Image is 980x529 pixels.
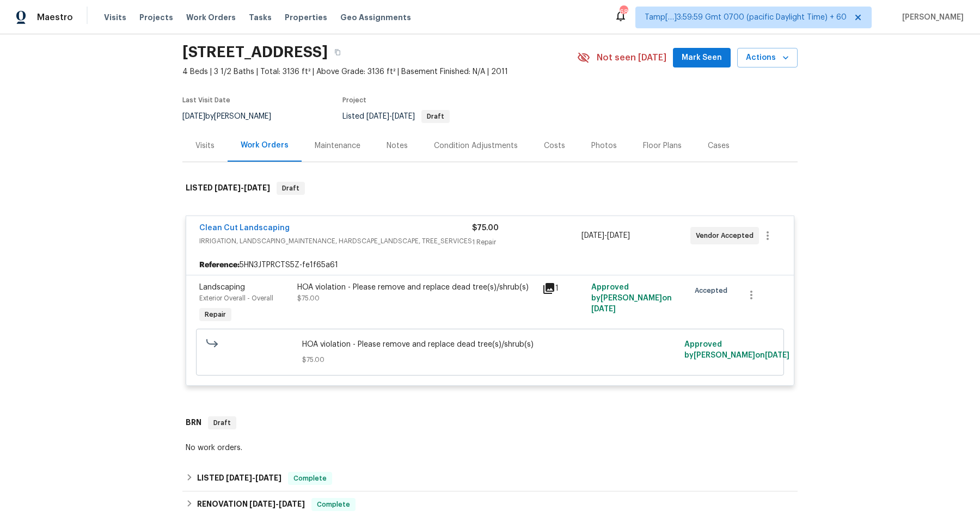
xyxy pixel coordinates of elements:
span: Listed [342,113,450,120]
div: 1 [542,282,585,295]
h2: [STREET_ADDRESS] [182,47,328,58]
div: Condition Adjustments [434,140,518,151]
span: $75.00 [297,295,320,302]
span: IRRIGATION, LANDSCAPING_MAINTENANCE, HARDSCAPE_LANDSCAPE, TREE_SERVICES [199,236,472,247]
div: by [PERSON_NAME] [182,110,284,123]
span: [DATE] [226,474,252,482]
div: LISTED [DATE]-[DATE]Complete [182,465,798,491]
div: RENOVATION [DATE]-[DATE]Complete [182,491,798,518]
span: $75.00 [472,224,499,232]
span: [DATE] [581,232,604,239]
button: Actions [737,48,798,68]
span: Mark Seen [682,51,722,65]
span: - [581,230,630,241]
div: BRN Draft [182,405,798,440]
span: Accepted [695,285,732,296]
span: Repair [200,309,230,320]
div: Floor Plans [643,140,682,151]
span: Draft [422,113,449,120]
button: Mark Seen [673,48,731,68]
span: - [366,113,415,120]
span: [DATE] [392,113,415,120]
span: - [249,500,305,508]
span: Complete [313,499,354,510]
span: Geo Assignments [340,12,411,23]
span: Landscaping [199,284,245,291]
span: Approved by [PERSON_NAME] on [591,284,672,313]
h6: BRN [186,416,201,429]
span: Exterior Overall - Overall [199,295,273,302]
span: Not seen [DATE] [597,52,666,63]
span: [DATE] [591,305,616,313]
div: Maintenance [315,140,360,151]
span: [DATE] [255,474,281,482]
span: [DATE] [366,113,389,120]
span: Last Visit Date [182,97,230,103]
div: LISTED [DATE]-[DATE]Draft [182,171,798,206]
span: [DATE] [607,232,630,239]
span: Tasks [249,14,272,21]
a: Clean Cut Landscaping [199,224,290,232]
span: Tamp[…]3:59:59 Gmt 0700 (pacific Daylight Time) + 60 [645,12,847,23]
span: [DATE] [215,184,241,192]
div: HOA violation - Please remove and replace dead tree(s)/shrub(s) [297,282,536,293]
span: [DATE] [182,113,205,120]
div: Visits [195,140,215,151]
b: Reference: [199,260,240,270]
span: Project [342,97,366,103]
h6: LISTED [197,472,281,485]
span: Actions [746,51,789,65]
span: - [215,184,270,192]
span: [DATE] [249,500,275,508]
div: Photos [591,140,617,151]
span: [DATE] [765,352,789,359]
h6: RENOVATION [197,498,305,511]
span: Complete [289,473,331,484]
span: 4 Beds | 3 1/2 Baths | Total: 3136 ft² | Above Grade: 3136 ft² | Basement Finished: N/A | 2011 [182,66,577,77]
div: Work Orders [241,140,289,151]
span: Approved by [PERSON_NAME] on [684,341,789,359]
span: [DATE] [244,184,270,192]
span: Visits [104,12,126,23]
span: Work Orders [186,12,236,23]
span: HOA violation - Please remove and replace dead tree(s)/shrub(s) [302,339,678,350]
div: Notes [387,140,408,151]
div: No work orders. [186,442,794,453]
div: Cases [708,140,730,151]
div: 681 [620,7,627,17]
span: - [226,474,281,482]
span: $75.00 [302,354,678,365]
div: Costs [544,140,565,151]
span: Maestro [37,12,73,23]
span: Draft [278,183,304,194]
div: 1 Repair [472,237,581,248]
span: Properties [285,12,327,23]
div: 5HN3JTPRCTS5Z-fe1f65a61 [186,255,794,275]
span: Vendor Accepted [696,230,758,241]
span: Projects [139,12,173,23]
span: [DATE] [279,500,305,508]
span: [PERSON_NAME] [898,12,964,23]
span: Draft [209,417,235,428]
h6: LISTED [186,182,270,195]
